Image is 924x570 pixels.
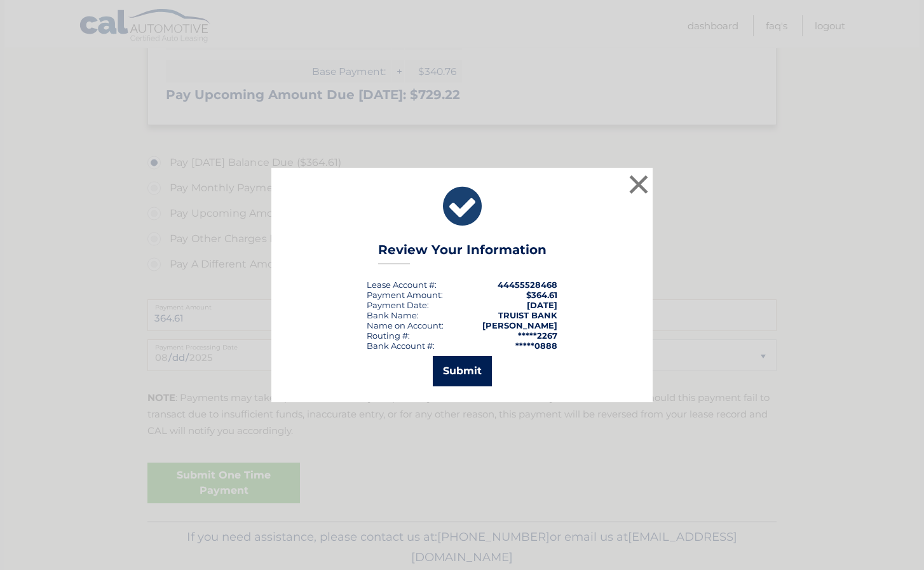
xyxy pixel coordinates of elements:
strong: 44455528468 [498,280,557,290]
div: Bank Account #: [367,341,435,351]
div: Routing #: [367,330,410,341]
div: : [367,300,429,310]
div: Bank Name: [367,310,419,320]
div: Payment Amount: [367,290,443,300]
span: [DATE] [527,300,557,310]
button: Submit [433,356,492,386]
button: × [626,172,651,197]
div: Lease Account #: [367,280,437,290]
h3: Review Your Information [378,242,547,264]
strong: TRUIST BANK [498,310,557,320]
strong: [PERSON_NAME] [482,320,557,330]
span: Payment Date [367,300,427,310]
div: Name on Account: [367,320,444,330]
span: $364.61 [526,290,557,300]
